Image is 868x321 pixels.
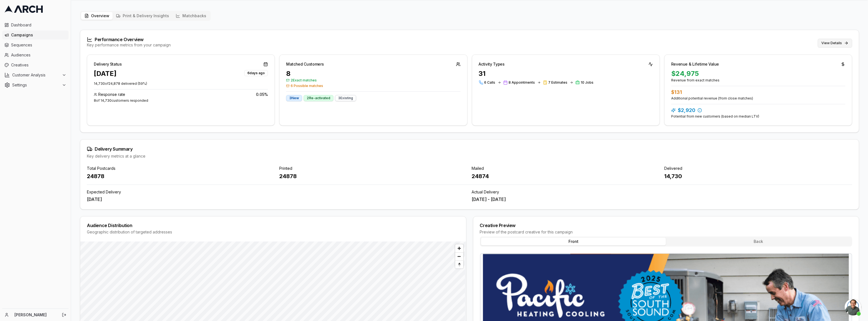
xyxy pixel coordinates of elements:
button: Zoom out [455,252,463,260]
div: Mailed [472,166,660,171]
p: 14,730 of 24,878 delivered ( 59 %) [94,81,268,86]
div: Actual Delivery [472,189,852,195]
div: 3 New [286,95,302,101]
span: Settings [12,82,60,88]
div: Audience Distribution [87,223,459,228]
div: Delivery Summary [87,146,852,152]
a: Campaigns [2,31,69,39]
div: 2 Re-activated [304,95,333,101]
span: Sequences [11,42,66,48]
button: Back [666,238,851,245]
div: Performance Overview [87,37,171,42]
span: 6 Possible matches [286,84,460,88]
div: $131 [671,88,845,96]
div: 24874 [472,172,660,180]
div: 3 Existing [335,95,356,101]
div: Geographic distribution of targeted addresses [87,229,459,235]
div: 24878 [279,172,467,180]
div: $24,975 [671,69,845,78]
span: 10 Jobs [581,80,594,85]
span: 8 Appointments [509,80,535,85]
a: [PERSON_NAME] [14,312,56,318]
span: 6 Calls [484,80,495,85]
div: Preview of the postcard creative for this campaign [480,229,852,235]
div: [DATE] [94,69,117,78]
button: View Details [818,39,852,48]
div: Total Postcards [87,166,275,171]
span: Campaigns [11,32,66,38]
span: Dashboard [11,22,66,28]
button: Matchbacks [172,12,210,20]
button: Customer Analysis [2,71,69,79]
div: 31 [479,69,653,78]
span: Reset bearing to north [454,261,464,268]
span: 0.05 % [256,92,268,97]
a: Dashboard [2,21,69,29]
div: [DATE] - [DATE] [472,196,852,203]
button: Log out [60,311,68,319]
a: Audiences [2,51,69,59]
span: Customer Analysis [12,72,60,78]
div: 8 of 14,730 customers responded [94,98,268,103]
button: 6days ago [244,69,268,76]
button: Settings [2,81,69,89]
div: Expected Delivery [87,189,467,195]
a: Sequences [2,41,69,49]
div: Additional potential revenue (from close matches) [671,96,845,101]
div: $2,920 [671,106,845,114]
div: Open chat [845,299,861,315]
button: Print & Delivery Insights [113,12,172,20]
button: Front [481,238,666,245]
div: Key performance metrics from your campaign [87,42,171,48]
div: Revenue & Lifetime Value [671,61,719,67]
button: Overview [81,12,113,20]
div: 14,730 [664,172,852,180]
button: Reset bearing to north [455,260,463,268]
span: 7 Estimates [549,80,568,85]
div: 24878 [87,172,275,180]
button: Zoom in [455,244,463,252]
div: Potential from new customers (based on median LTV) [671,114,845,119]
span: 2 Exact matches [286,78,460,83]
a: Creatives [2,61,69,69]
div: Delivery Status [94,61,122,67]
div: Delivered [664,166,852,171]
span: Response rate [98,92,125,97]
div: 8 [286,69,460,78]
span: Creatives [11,62,66,68]
span: Audiences [11,52,66,58]
div: Creative Preview [480,223,852,228]
div: 6 days ago [244,70,268,76]
div: Key delivery metrics at a glance [87,153,852,159]
div: [DATE] [87,196,467,203]
div: Revenue from exact matches [671,78,845,83]
div: Matched Customers [286,61,324,67]
div: Printed [279,166,467,171]
div: Activity Types [479,61,505,67]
